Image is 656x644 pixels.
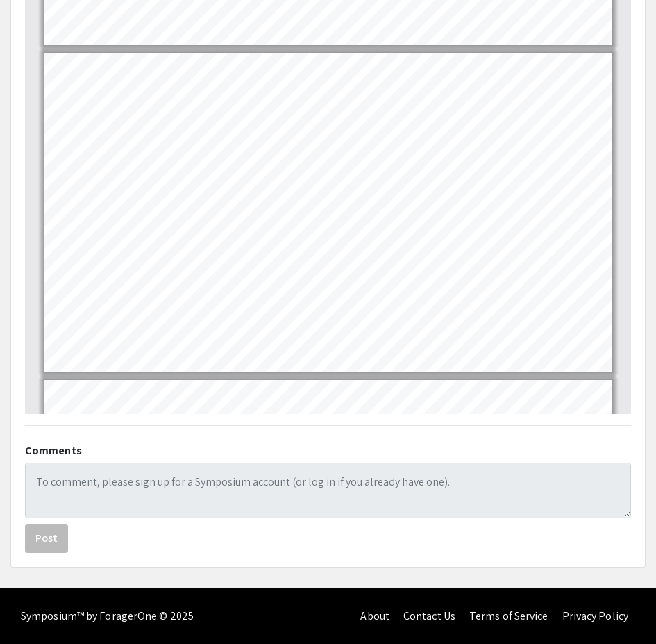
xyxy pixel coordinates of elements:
button: Post [25,524,68,553]
a: Privacy Policy [562,609,628,623]
a: About [360,609,389,623]
div: Symposium™ by ForagerOne © 2025 [21,588,194,644]
a: Terms of Service [469,609,548,623]
iframe: Chat [10,581,59,634]
h2: Comments [25,444,631,457]
div: Page 2 [38,47,619,379]
a: Contact Us [403,609,455,623]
